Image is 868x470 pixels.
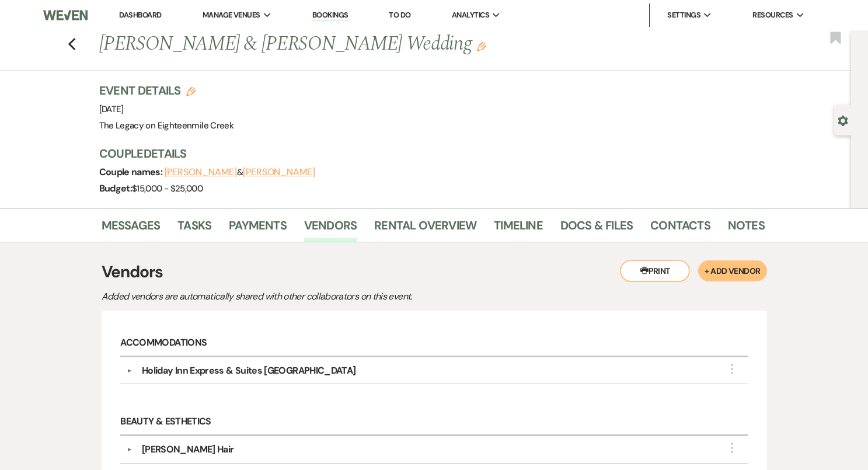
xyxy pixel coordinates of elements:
a: Tasks [177,216,211,242]
button: [PERSON_NAME] [165,168,237,177]
a: Contacts [650,216,710,242]
a: Docs & Files [560,216,633,242]
img: Weven Logo [43,3,87,27]
a: Rental Overview [374,216,476,242]
h3: Vendors [102,260,767,284]
button: [PERSON_NAME] [243,168,315,177]
span: Resources [752,9,793,21]
a: Vendors [304,216,357,242]
div: Holiday Inn Express & Suites [GEOGRAPHIC_DATA] [142,364,356,378]
span: [DATE] [99,103,124,115]
a: To Do [389,10,410,20]
span: Manage Venues [203,9,260,21]
span: Couple names: [99,166,165,178]
button: Open lead details [838,114,848,126]
a: Notes [728,216,765,242]
span: The Legacy on Eighteenmile Creek [99,120,234,131]
a: Dashboard [119,10,161,20]
span: Settings [667,9,700,21]
button: ▼ [123,368,137,374]
span: Budget: [99,182,133,194]
button: + Add Vendor [698,260,766,281]
a: Messages [102,216,161,242]
button: Edit [477,41,486,51]
h6: Accommodations [120,330,747,357]
div: [PERSON_NAME] Hair [142,443,233,457]
a: Bookings [312,10,348,21]
a: Payments [229,216,287,242]
h6: Beauty & Esthetics [120,409,747,436]
p: Added vendors are automatically shared with other collaborators on this event. [102,289,510,304]
h3: Couple Details [99,145,753,162]
h1: [PERSON_NAME] & [PERSON_NAME] Wedding [99,30,622,58]
span: $15,000 - $25,000 [132,183,203,194]
button: ▼ [123,447,137,452]
h3: Event Details [99,82,234,99]
button: Print [620,260,690,282]
span: Analytics [452,9,489,21]
span: & [165,166,315,178]
a: Timeline [494,216,543,242]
